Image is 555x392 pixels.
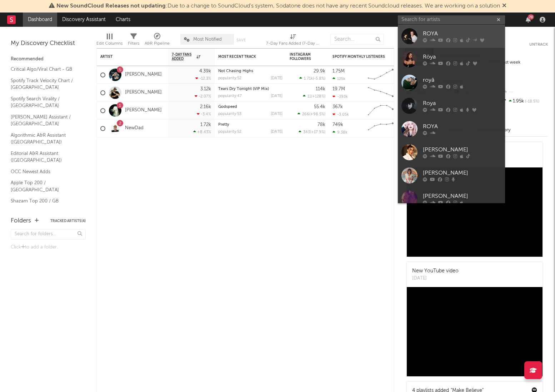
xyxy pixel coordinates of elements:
div: 367k [332,105,343,109]
a: Shazam Top 200 / GB [11,197,79,205]
a: Editorial A&R Assistant ([GEOGRAPHIC_DATA]) [11,150,79,164]
a: Roya [398,94,505,117]
div: Godspeed [218,105,282,109]
div: My Discovery Checklist [11,39,86,48]
div: 3.12k [200,87,211,91]
div: 114k [316,87,325,91]
a: Pretty [218,123,229,127]
span: Dismiss [502,3,506,9]
div: ROYA [423,30,501,38]
div: Pretty [218,123,282,127]
div: popularity: 52 [218,130,241,134]
div: Edit Columns [96,39,122,48]
div: ( ) [303,94,325,99]
div: 78k [317,122,325,127]
div: ( ) [299,130,325,134]
span: +98.5 % [310,112,324,116]
div: Filters [128,30,139,51]
a: ROYA [398,25,505,48]
a: NewDad [125,125,144,131]
a: Spotify Track Velocity Chart / [GEOGRAPHIC_DATA] [11,77,79,91]
div: 19.7M [332,87,345,91]
div: -3.4 % [197,112,211,116]
span: 266 [302,112,309,116]
span: 1.71k [304,77,313,81]
div: [DATE] [271,94,282,98]
div: [PERSON_NAME] [423,169,501,177]
div: -393k [332,94,348,99]
a: Algorithmic A&R Assistant ([GEOGRAPHIC_DATA]) [11,131,79,146]
div: popularity: 47 [218,94,242,98]
div: Edit Columns [96,30,122,51]
a: Discovery Assistant [57,12,111,27]
a: Critical Algo/Viral Chart - GB [11,65,79,73]
a: [PERSON_NAME] [398,164,505,187]
div: 78 [528,14,534,20]
div: [DATE] [271,112,282,116]
span: 7-Day Fans Added [172,52,195,61]
div: 125k [332,76,345,81]
div: Spotify Monthly Listeners [332,55,386,59]
div: +8.43 % [193,130,211,134]
button: Tracked Artists(4) [50,219,86,223]
div: ( ) [297,112,325,116]
div: [DATE] [271,76,282,80]
span: +17.9 % [311,130,324,134]
input: Search... [330,34,384,45]
div: New YouTube video [412,267,459,275]
div: Recommended [11,55,86,64]
a: Dashboard [23,12,57,27]
span: +128 % [312,95,324,99]
span: Most Notified [193,37,222,42]
div: [PERSON_NAME] [423,192,501,201]
input: Search for folders... [11,229,86,240]
a: Not Chasing Highs [218,69,253,73]
a: Tears Dry Tonight (VIP Mix) [218,87,269,91]
button: Save [236,38,246,42]
div: -- [500,87,548,97]
span: : Due to a change to SoundCloud's system, Sodatone does not have any recent Soundcloud releases. ... [56,3,500,9]
div: Artist [100,55,154,59]
div: 2.16k [200,105,211,109]
a: Spotify Search Virality / [GEOGRAPHIC_DATA] [11,95,79,110]
div: Most Recent Track [218,55,272,59]
div: 7-Day Fans Added (7-Day Fans Added) [266,39,320,48]
div: -3.05k [332,112,349,117]
div: [PERSON_NAME] [423,146,501,154]
a: Godspeed [218,105,237,109]
a: royâ [398,71,505,94]
a: [PERSON_NAME] [398,187,505,210]
a: OCC Newest Adds [11,168,79,176]
div: 749k [332,122,343,127]
span: 343 [303,130,310,134]
div: ROYA [423,122,501,131]
div: 55.4k [314,105,325,109]
div: 9.38k [332,130,347,135]
div: Instagram Followers [290,52,315,61]
div: [DATE] [271,130,282,134]
div: popularity: 53 [218,112,241,116]
a: ROYA [398,117,505,141]
input: Search for artists [398,15,505,24]
a: Charts [111,12,135,27]
svg: Chart title [365,66,397,84]
a: [PERSON_NAME] [398,141,505,164]
div: ( ) [299,76,325,81]
a: [PERSON_NAME] Assistant / [GEOGRAPHIC_DATA] [11,113,79,128]
div: 1.75M [332,69,345,74]
div: A&R Pipeline [145,30,170,51]
div: Tears Dry Tonight (VIP Mix) [218,87,282,91]
a: [PERSON_NAME] [125,72,162,78]
div: royâ [423,76,501,85]
div: 1.72k [200,122,211,127]
span: -5.8 % [314,77,324,81]
div: A&R Pipeline [145,39,170,48]
div: [DATE] [412,275,459,282]
div: Roya [423,99,501,108]
div: -12.3 % [195,76,211,81]
a: [PERSON_NAME] [125,107,162,114]
a: Apple Top 200 / [GEOGRAPHIC_DATA] [11,179,79,194]
div: -2.07 % [195,94,211,99]
button: 78 [526,17,531,22]
span: 11 [307,95,311,99]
